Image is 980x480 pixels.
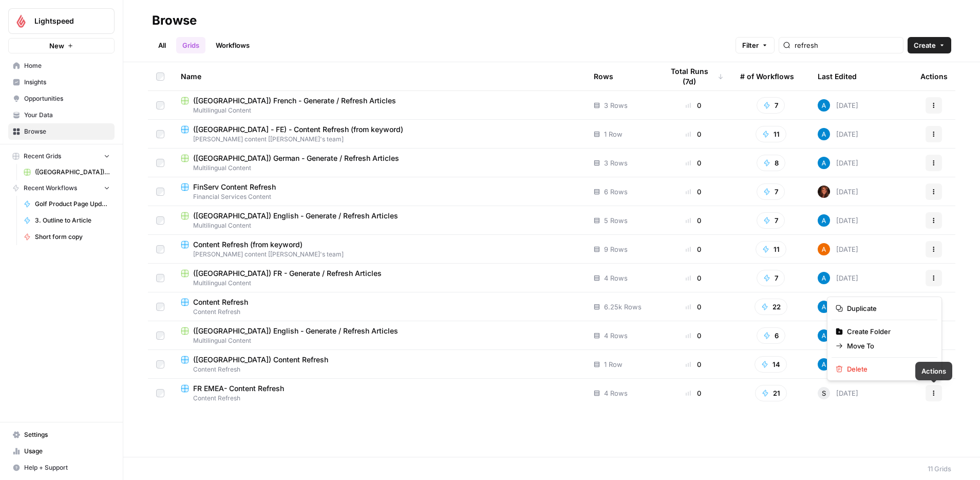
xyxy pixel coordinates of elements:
[24,127,110,136] span: Browse
[755,356,787,373] button: 14
[19,229,115,245] a: Short form copy
[663,388,724,398] div: 0
[193,153,399,163] span: ([GEOGRAPHIC_DATA]) German - Generate / Refresh Articles
[604,330,628,341] span: 4 Rows
[193,96,396,106] span: ([GEOGRAPHIC_DATA]) French - Generate / Refresh Articles
[181,336,577,345] span: Multilingual Content
[756,126,786,142] button: 11
[35,199,110,209] span: Golf Product Page Update
[663,244,724,254] div: 0
[8,107,115,123] a: Your Data
[604,100,628,110] span: 3 Rows
[24,110,110,120] span: Your Data
[193,297,248,307] span: Content Refresh
[818,157,858,169] div: [DATE]
[34,16,97,26] span: Lightspeed
[181,221,577,230] span: Multilingual Content
[181,135,577,144] span: [PERSON_NAME] content [[PERSON_NAME]'s team]
[847,364,929,374] span: Delete
[210,37,256,53] a: Workflows
[193,326,398,336] span: ([GEOGRAPHIC_DATA]) English - Generate / Refresh Articles
[193,239,303,250] span: Content Refresh (from keyword)
[604,129,623,139] span: 1 Row
[818,128,858,140] div: [DATE]
[818,157,830,169] img: o3cqybgnmipr355j8nz4zpq1mc6x
[24,94,110,103] span: Opportunities
[8,123,115,140] a: Browse
[181,211,577,230] a: ([GEOGRAPHIC_DATA]) English - Generate / Refresh ArticlesMultilingual Content
[24,78,110,87] span: Insights
[604,302,642,312] span: 6.25k Rows
[181,96,577,115] a: ([GEOGRAPHIC_DATA]) French - Generate / Refresh ArticlesMultilingual Content
[740,62,794,90] div: # of Workflows
[8,427,115,443] a: Settings
[24,183,77,193] span: Recent Workflows
[8,149,115,164] button: Recent Grids
[8,8,115,34] button: Workspace: Lightspeed
[818,186,830,198] img: 29pd19jyq3m1b2eeoz0umwn6rt09
[152,37,172,53] a: All
[181,163,577,173] span: Multilingual Content
[193,383,284,394] span: FR EMEA- Content Refresh
[8,459,115,476] button: Help + Support
[181,182,577,201] a: FinServ Content RefreshFinancial Services Content
[193,124,403,135] span: ([GEOGRAPHIC_DATA] - FE) - Content Refresh (from keyword)
[818,358,858,371] div: [DATE]
[663,359,724,370] div: 0
[181,307,577,317] span: Content Refresh
[663,62,724,90] div: Total Runs (7d)
[8,58,115,74] a: Home
[818,128,830,140] img: o3cqybgnmipr355j8nz4zpq1mc6x
[19,164,115,180] a: ([GEOGRAPHIC_DATA]) [DEMOGRAPHIC_DATA] - Generate Articles
[755,299,787,315] button: 22
[604,187,628,197] span: 6 Rows
[604,158,628,168] span: 3 Rows
[181,297,577,317] a: Content RefreshContent Refresh
[908,37,951,53] button: Create
[193,211,398,221] span: ([GEOGRAPHIC_DATA]) English - Generate / Refresh Articles
[35,232,110,242] span: Short form copy
[19,212,115,229] a: 3. Outline to Article
[822,388,826,398] span: S
[181,124,577,144] a: ([GEOGRAPHIC_DATA] - FE) - Content Refresh (from keyword)[PERSON_NAME] content [[PERSON_NAME]'s t...
[795,40,899,50] input: Search
[818,272,858,284] div: [DATE]
[757,97,785,114] button: 7
[181,365,577,374] span: Content Refresh
[181,326,577,345] a: ([GEOGRAPHIC_DATA]) English - Generate / Refresh ArticlesMultilingual Content
[24,447,110,456] span: Usage
[181,383,577,403] a: FR EMEA- Content RefreshContent Refresh
[818,301,830,313] img: o3cqybgnmipr355j8nz4zpq1mc6x
[193,182,276,192] span: FinServ Content Refresh
[24,430,110,439] span: Settings
[181,192,577,201] span: Financial Services Content
[181,239,577,259] a: Content Refresh (from keyword)[PERSON_NAME] content [[PERSON_NAME]'s team]
[818,99,858,112] div: [DATE]
[24,61,110,70] span: Home
[663,129,724,139] div: 0
[12,12,30,30] img: Lightspeed Logo
[193,268,382,279] span: ([GEOGRAPHIC_DATA]) FR - Generate / Refresh Articles
[604,359,623,370] span: 1 Row
[181,394,577,403] span: Content Refresh
[24,152,61,161] span: Recent Grids
[755,385,787,401] button: 21
[8,443,115,459] a: Usage
[914,40,936,50] span: Create
[757,270,785,286] button: 7
[818,99,830,112] img: o3cqybgnmipr355j8nz4zpq1mc6x
[818,329,858,342] div: [DATE]
[818,243,858,255] div: [DATE]
[663,302,724,312] div: 0
[594,62,613,90] div: Rows
[757,183,785,200] button: 7
[181,153,577,173] a: ([GEOGRAPHIC_DATA]) German - Generate / Refresh ArticlesMultilingual Content
[8,90,115,107] a: Opportunities
[928,464,951,474] div: 11 Grids
[818,301,858,313] div: [DATE]
[181,355,577,374] a: ([GEOGRAPHIC_DATA]) Content RefreshContent Refresh
[176,37,205,53] a: Grids
[847,326,929,337] span: Create Folder
[663,100,724,110] div: 0
[663,158,724,168] div: 0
